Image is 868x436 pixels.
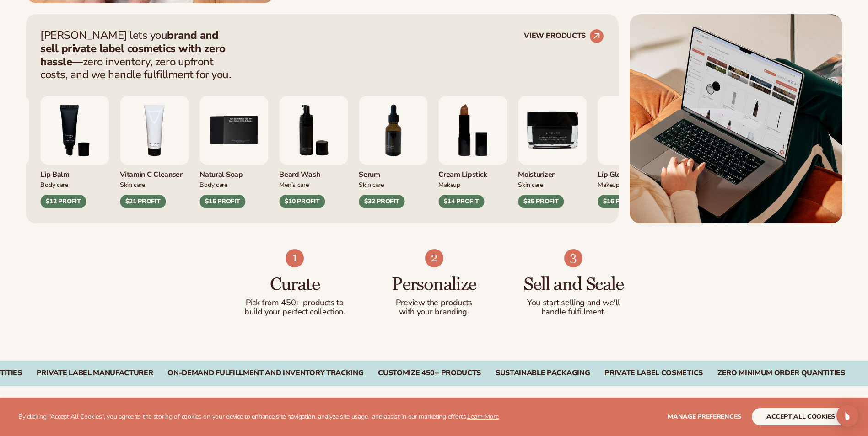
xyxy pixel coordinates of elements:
div: Open Intercom Messenger [836,405,858,427]
div: Vitamin C Cleanser [120,165,189,180]
div: CUSTOMIZE 450+ PRODUCTS [378,369,481,378]
img: Luxury cream lipstick. [438,96,507,165]
a: Learn More [467,412,498,421]
button: accept all cookies [752,408,850,425]
div: Men’s Care [279,180,348,189]
img: Vitamin c cleanser. [120,96,189,165]
h3: Sell and Scale [522,275,625,295]
img: Pink lip gloss. [598,96,666,165]
div: Moisturizer [518,165,587,180]
div: $14 PROFIT [438,195,484,208]
div: Natural Soap [199,165,268,180]
strong: brand and sell private label cosmetics with zero hassle [40,28,226,69]
div: SUSTAINABLE PACKAGING [496,369,590,378]
button: Manage preferences [668,408,741,425]
div: 3 / 9 [40,96,109,208]
p: By clicking "Accept All Cookies", you agree to the storing of cookies on your device to enhance s... [18,413,499,421]
p: Preview the products [383,298,485,308]
div: 9 / 9 [518,96,587,208]
img: Shopify Image 5 [425,249,443,267]
div: 8 / 9 [438,96,507,208]
div: $35 PROFIT [518,195,564,208]
p: with your branding. [383,308,485,317]
div: $12 PROFIT [40,195,86,208]
div: 7 / 9 [359,96,427,208]
div: 6 / 9 [279,96,348,208]
img: Shopify Image 2 [630,14,842,223]
div: Body Care [199,180,268,189]
div: 4 / 9 [120,96,189,208]
img: Collagen and retinol serum. [359,96,427,165]
img: Moisturizer. [518,96,587,165]
span: Manage preferences [668,412,741,421]
h3: Personalize [383,275,485,295]
div: Body Care [40,180,109,189]
p: Pick from 450+ products to build your perfect collection. [243,298,346,317]
div: $15 PROFIT [199,195,245,208]
div: $16 PROFIT [598,195,643,208]
div: Skin Care [518,180,587,189]
p: handle fulfillment. [522,308,625,317]
div: 1 / 9 [598,96,666,208]
p: You start selling and we'll [522,298,625,308]
div: Beard Wash [279,165,348,180]
h3: Curate [243,275,346,295]
a: VIEW PRODUCTS [524,29,604,43]
div: ZERO MINIMUM ORDER QUANTITIES [717,369,845,378]
img: Smoothing lip balm. [40,96,109,165]
div: Lip Balm [40,165,109,180]
img: Foaming beard wash. [279,96,348,165]
div: Makeup [438,180,507,189]
div: Skin Care [120,180,189,189]
div: PRIVATE LABEL COSMETICS [604,369,703,378]
div: Lip Gloss [598,165,666,180]
div: 5 / 9 [199,96,268,208]
div: $21 PROFIT [120,195,166,208]
p: [PERSON_NAME] lets you —zero inventory, zero upfront costs, and we handle fulfillment for you. [40,29,237,81]
div: Makeup [598,180,666,189]
div: $32 PROFIT [359,195,404,208]
img: Shopify Image 6 [564,249,582,267]
div: PRIVATE LABEL MANUFACTURER [37,369,153,378]
div: Cream Lipstick [438,165,507,180]
div: Serum [359,165,427,180]
img: Nature bar of soap. [199,96,268,165]
div: On-Demand Fulfillment and Inventory Tracking [167,369,363,378]
div: $10 PROFIT [279,195,325,208]
img: Shopify Image 4 [286,249,304,267]
div: Skin Care [359,180,427,189]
